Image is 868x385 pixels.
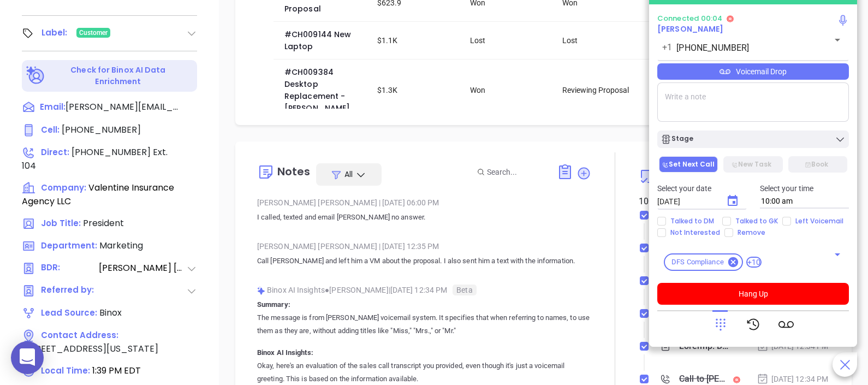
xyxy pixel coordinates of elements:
span: Job Title: [41,217,81,229]
span: Email: [40,100,66,115]
button: Hang Up [657,283,849,305]
span: Lead Source: [41,307,97,318]
button: New Task [723,156,782,173]
span: Referred by: [41,284,98,298]
b: Summary: [257,300,290,309]
span: Connected [657,13,699,23]
a: [PERSON_NAME] [657,23,723,34]
span: Direct : [41,146,69,158]
div: Notes [277,166,311,177]
div: Won [470,84,548,96]
div: Voicemail Drop [657,63,849,80]
span: 1:39 PM EDT [92,364,141,377]
span: DFS Compliance [665,258,730,267]
div: 100 % [639,195,659,208]
span: | [379,242,381,251]
div: Stage [661,134,693,145]
div: DFS Compliance [664,253,743,271]
span: | [379,198,381,207]
span: BDR: [41,262,98,275]
span: Talked to DM [666,217,718,226]
p: Check for Binox AI Data Enrichment [47,64,189,87]
span: Marketing [99,239,143,252]
span: President [83,217,124,229]
p: The message is from [PERSON_NAME] voicemail system. It specifies that when referring to names, to... [257,311,591,337]
span: Ext. 104 [22,146,168,172]
span: Valentine Insurance Agency LLC [22,181,174,208]
span: [PHONE_NUMBER] [72,146,151,158]
button: Stage [657,131,849,148]
span: [STREET_ADDRESS][US_STATE] [22,342,158,355]
span: +10 [746,257,762,268]
a: #CH009144 New Laptop [284,29,353,52]
div: Lost [470,34,548,46]
div: [PERSON_NAME] [PERSON_NAME] [DATE] 06:00 PM [257,194,591,211]
p: Select your date [657,182,747,194]
span: Not Interested [666,228,724,237]
span: ● [325,286,330,294]
span: Customer [79,27,108,39]
button: Open [830,32,845,48]
div: $1.1K [377,34,455,46]
span: [PERSON_NAME][EMAIL_ADDRESS][DOMAIN_NAME] [66,100,180,114]
a: #CH009384 Desktop Replacement - [PERSON_NAME] [284,67,350,114]
span: Talked to GK [731,217,782,226]
span: [PHONE_NUMBER] [62,123,141,136]
div: $1.3K [377,84,455,96]
span: Local Time: [41,365,90,376]
span: [PERSON_NAME] [PERSON_NAME] [99,262,186,275]
button: Set Next Call [659,156,718,173]
div: Label: [41,25,68,41]
span: Left Voicemail [791,217,848,226]
p: +1 [662,41,672,54]
input: Search... [487,166,545,178]
span: Cell : [41,124,60,135]
span: Company: [41,182,86,193]
span: 00:04 [701,13,723,23]
p: Select your time [760,182,849,194]
span: Beta [453,285,476,295]
div: [DATE] 12:34 PM [757,373,829,385]
img: Ai-Enrich-DaqCidB-.svg [26,66,45,85]
b: Binox AI Insights: [257,348,313,357]
input: Enter phone number or name [676,43,813,53]
span: Contact Address: [41,329,118,341]
span: All [344,169,353,180]
span: Department: [41,240,97,251]
div: Lost [562,34,640,46]
img: svg%3e [257,287,265,295]
input: MM/DD/YYYY [657,197,715,206]
div: [PERSON_NAME] [PERSON_NAME] [DATE] 12:35 PM [257,238,591,254]
button: Open [830,247,845,262]
div: Binox AI Insights [PERSON_NAME] | [DATE] 12:34 PM [257,282,591,298]
button: Choose date, selected date is Aug 22, 2025 [720,188,746,214]
span: Binox [99,306,122,319]
p: I called, texted and email [PERSON_NAME] no answer. [257,211,591,224]
p: Call [PERSON_NAME] and left him a VM about the proposal. I also sent him a text with the informat... [257,254,591,268]
span: Remove [733,228,770,237]
div: Reviewing Proposal [562,84,640,96]
button: Book [788,156,847,173]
